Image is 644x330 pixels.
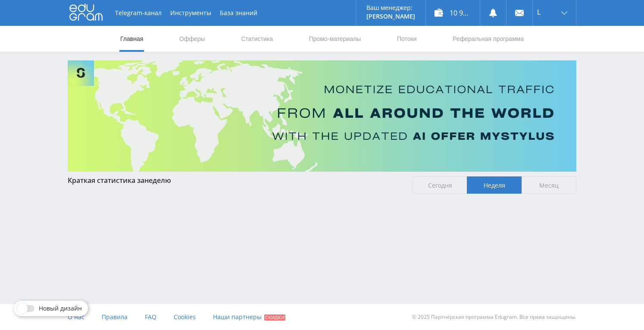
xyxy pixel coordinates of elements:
a: Правила [102,304,128,330]
span: Месяц [522,176,576,194]
a: О нас [68,304,84,330]
img: Banner [68,60,576,172]
span: L [537,9,541,16]
span: О нас [68,313,84,321]
span: Cookies [174,313,196,321]
a: Потоки [396,26,418,52]
a: Реферальная программа [452,26,525,52]
div: Краткая статистика за [68,176,404,184]
a: Статистика [240,26,274,52]
span: Правила [102,313,128,321]
a: Cookies [174,304,196,330]
p: [PERSON_NAME] [366,13,415,20]
span: FAQ [145,313,156,321]
span: Неделя [467,176,522,194]
a: Наши партнеры Скидки [213,304,285,330]
p: Ваш менеджер: [366,4,415,11]
span: Новый дизайн [39,305,82,312]
span: неделю [144,176,171,185]
span: Сегодня [413,176,467,194]
span: Наши партнеры [213,313,262,321]
a: Промо-материалы [308,26,362,52]
span: Скидки [264,314,285,321]
a: Офферы [178,26,206,52]
a: FAQ [145,304,156,330]
div: © 2025 Партнёрская программа Edugram. Все права защищены. [326,304,576,330]
a: Главная [119,26,144,52]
